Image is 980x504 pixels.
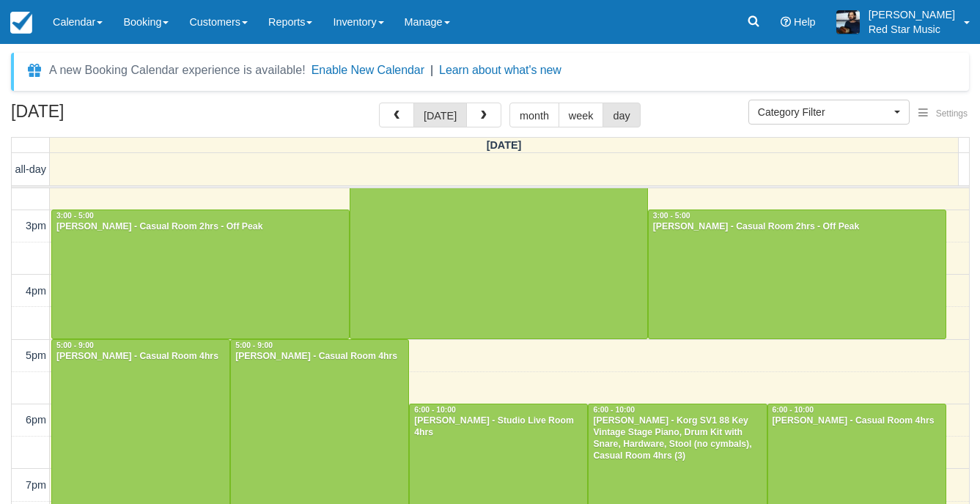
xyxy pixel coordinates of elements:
[910,103,976,125] button: Settings
[49,62,306,79] div: A new Booking Calendar experience is available!
[648,210,946,339] a: 3:00 - 5:00[PERSON_NAME] - Casual Room 2hrs - Off Peak
[748,100,910,125] button: Category Filter
[11,103,196,130] h2: [DATE]
[509,103,559,127] button: month
[235,341,273,349] span: 5:00 - 9:00
[652,221,942,233] div: [PERSON_NAME] - Casual Room 2hrs - Off Peak
[26,349,46,361] span: 5pm
[26,220,46,231] span: 3pm
[559,103,604,127] button: week
[487,139,522,151] span: [DATE]
[758,105,891,119] span: Category Filter
[56,221,345,233] div: [PERSON_NAME] - Casual Room 2hrs - Off Peak
[235,351,405,363] div: [PERSON_NAME] - Casual Room 4hrs
[430,64,433,76] span: |
[10,12,32,34] img: checkfront-main-nav-mini-logo.png
[794,16,816,28] span: Help
[603,103,640,127] button: day
[414,406,456,414] span: 6:00 - 10:00
[26,479,46,491] span: 7pm
[56,212,94,220] span: 3:00 - 5:00
[836,10,860,34] img: A1
[936,108,968,119] span: Settings
[869,22,955,37] p: Red Star Music
[413,103,467,127] button: [DATE]
[653,212,690,220] span: 3:00 - 5:00
[26,414,46,426] span: 6pm
[413,415,583,439] div: [PERSON_NAME] - Studio Live Room 4hrs
[56,351,226,363] div: [PERSON_NAME] - Casual Room 4hrs
[439,64,561,76] a: Learn about what's new
[781,17,791,27] i: Help
[51,210,350,339] a: 3:00 - 5:00[PERSON_NAME] - Casual Room 2hrs - Off Peak
[26,285,46,297] span: 4pm
[312,63,424,78] button: Enable New Calendar
[592,415,762,462] div: [PERSON_NAME] - Korg SV1 88 Key Vintage Stage Piano, Drum Kit with Snare, Hardware, Stool (no cym...
[773,406,814,414] span: 6:00 - 10:00
[15,163,46,175] span: all-day
[56,341,94,349] span: 5:00 - 9:00
[593,406,635,414] span: 6:00 - 10:00
[869,7,955,22] p: [PERSON_NAME]
[772,415,942,427] div: [PERSON_NAME] - Casual Room 4hrs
